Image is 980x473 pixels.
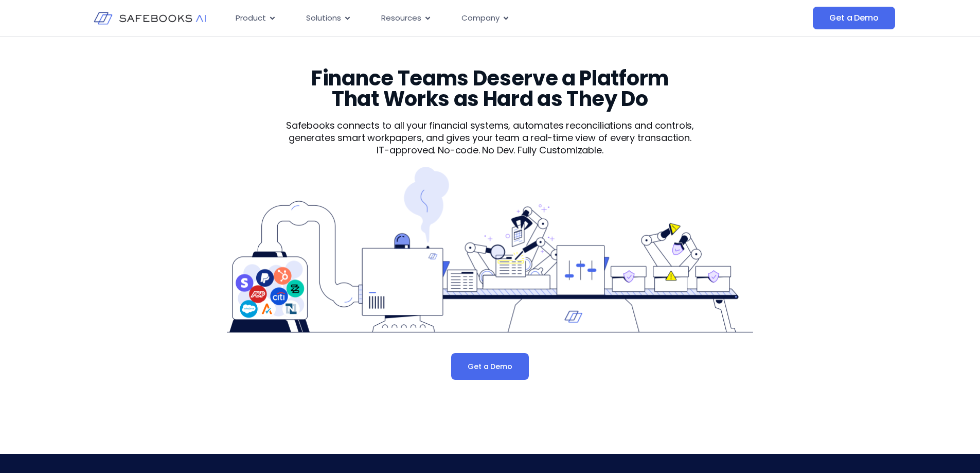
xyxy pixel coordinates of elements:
h3: Finance Teams Deserve a Platform That Works as Hard as They Do [291,68,688,109]
span: Company [461,12,500,24]
a: Get a Demo [813,7,895,29]
div: Menu Toggle [227,8,710,28]
p: IT-approved. No-code. No Dev. Fully Customizable. [268,144,712,156]
span: Product [236,12,266,24]
span: Resources [381,12,421,24]
img: Product 1 [227,167,753,332]
p: Safebooks connects to all your financial systems, automates reconciliations and controls, generat... [268,119,712,144]
span: Get a Demo [468,361,512,372]
a: Get a Demo [451,353,528,380]
span: Get a Demo [829,13,878,23]
nav: Menu [227,8,710,28]
span: Solutions [306,12,341,24]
